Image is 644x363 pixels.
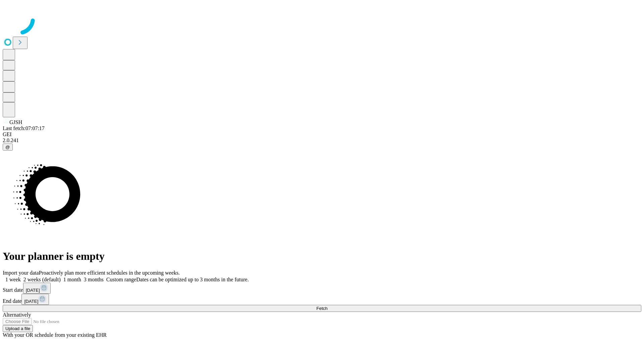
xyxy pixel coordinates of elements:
[136,277,249,282] span: Dates can be optimized up to 3 months in the future.
[3,305,641,312] button: Fetch
[39,270,180,276] span: Proactively plan more efficient schedules in the upcoming weeks.
[84,277,104,282] span: 3 months
[3,125,45,131] span: Last fetch: 07:07:17
[106,277,136,282] span: Custom range
[23,283,51,294] button: [DATE]
[3,294,641,305] div: End date
[3,332,107,338] span: With your OR schedule from your existing EHR
[23,277,61,282] span: 2 weeks (default)
[3,131,641,137] div: GEI
[5,277,21,282] span: 1 week
[5,145,10,150] span: @
[21,294,49,305] button: [DATE]
[3,137,641,144] div: 2.0.241
[3,283,641,294] div: Start date
[26,288,40,293] span: [DATE]
[9,119,22,125] span: GJSH
[3,250,641,263] h1: Your planner is empty
[3,312,31,318] span: Alternatively
[24,299,38,304] span: [DATE]
[3,144,13,151] button: @
[3,270,39,276] span: Import your data
[316,306,327,311] span: Fetch
[3,325,33,332] button: Upload a file
[63,277,81,282] span: 1 month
